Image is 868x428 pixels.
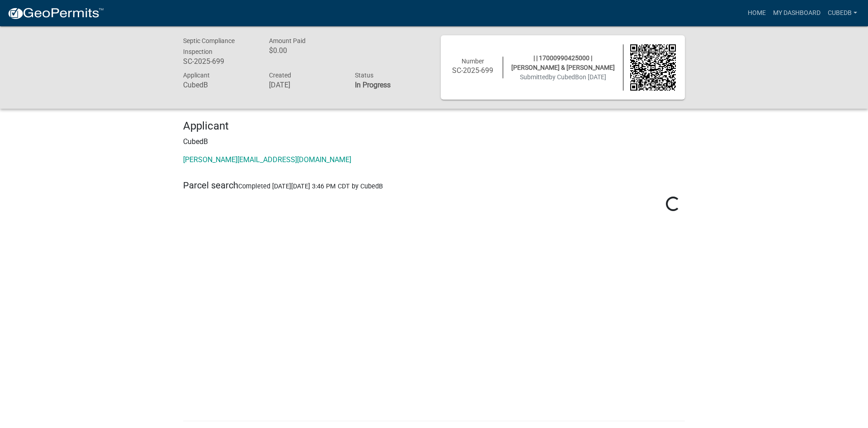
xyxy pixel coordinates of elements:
a: Home [744,5,769,22]
span: Septic Compliance Inspection [183,37,235,55]
a: My Dashboard [769,5,824,22]
h6: $0.00 [269,46,341,55]
span: Amount Paid [269,37,306,44]
h4: Applicant [183,120,685,133]
img: QR code [630,44,676,91]
h6: SC-2025-699 [183,57,255,66]
span: Number [462,58,484,65]
a: [PERSON_NAME][EMAIL_ADDRESS][DOMAIN_NAME] [183,155,351,164]
span: | | 17000990425000 | [PERSON_NAME] & [PERSON_NAME] [511,54,615,71]
h6: SC-2025-699 [450,66,496,75]
h6: CubedB [183,81,255,89]
a: CubedB [824,5,861,22]
span: Submitted on [DATE] [520,73,606,81]
p: CubedB [183,136,685,147]
span: Status [355,72,373,79]
h5: Parcel search [183,180,685,191]
span: Created [269,72,291,79]
span: by CubedB [549,73,579,81]
strong: In Progress [355,81,391,89]
span: Completed [DATE][DATE] 3:46 PM CDT by CubedB [238,183,383,190]
h6: [DATE] [269,81,341,89]
span: Applicant [183,72,210,79]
